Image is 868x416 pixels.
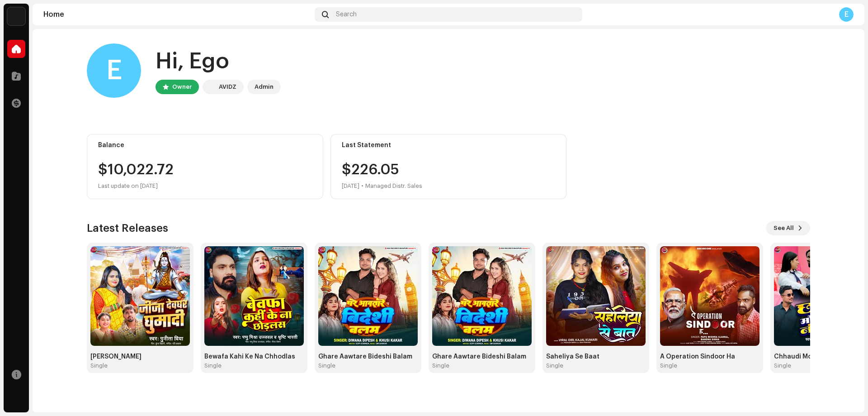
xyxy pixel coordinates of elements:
[660,246,759,346] img: e836f516-aa2d-4e68-b669-9dd32fec9977
[87,221,168,235] h3: Latest Releases
[98,142,312,149] div: Balance
[774,362,791,369] div: Single
[432,362,449,369] div: Single
[204,362,222,369] div: Single
[204,353,304,360] div: Bewafa Kahi Ke Na Chhodlas
[546,246,646,346] img: 8df53a7f-513c-41d3-89a3-b6f36d022b75
[660,353,759,360] div: A Operation Sindoor Ha
[839,7,854,22] div: E
[336,11,357,18] span: Search
[318,246,418,346] img: a76b2a0c-e894-4df4-9ae9-3387c9b783b0
[172,81,192,92] div: Owner
[204,81,215,92] img: 10d72f0b-d06a-424f-aeaa-9c9f537e57b6
[204,246,304,346] img: 97ae37ad-9d33-49cc-8bef-bdfda513017c
[361,181,363,191] div: •
[774,219,794,237] span: See All
[87,134,323,199] re-o-card-value: Balance
[318,353,418,360] div: Ghare Aawtare Bideshi Balam
[330,134,567,199] re-o-card-value: Last Statement
[90,353,190,360] div: [PERSON_NAME]
[98,181,312,191] div: Last update on [DATE]
[318,362,335,369] div: Single
[90,362,108,369] div: Single
[432,246,532,346] img: c4ed8235-81ec-43ca-82b2-c9faca31dcf2
[660,362,677,369] div: Single
[255,81,274,92] div: Admin
[43,11,311,18] div: Home
[365,181,422,191] div: Managed Distr. Sales
[342,142,556,149] div: Last Statement
[342,181,359,191] div: [DATE]
[546,353,646,360] div: Saheliya Se Baat
[90,246,190,346] img: 4fa0b313-3904-40a8-a9da-2598bbc87d76
[546,362,563,369] div: Single
[87,43,141,98] div: E
[219,81,236,92] div: AVIDZ
[766,221,810,235] button: See All
[156,47,281,76] div: Hi, Ego
[432,353,532,360] div: Ghare Aawtare Bideshi Balam
[7,7,25,25] img: 10d72f0b-d06a-424f-aeaa-9c9f537e57b6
